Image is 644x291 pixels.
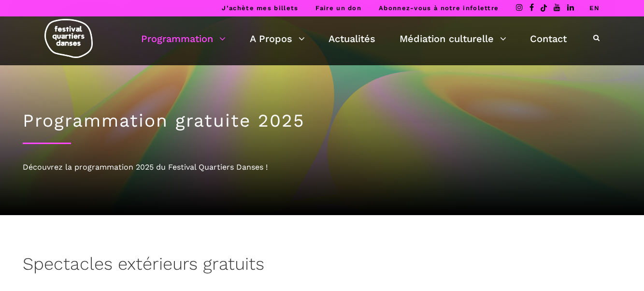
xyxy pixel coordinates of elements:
[44,19,93,58] img: logo-fqd-med
[250,30,305,47] a: A Propos
[23,254,264,278] h3: Spectacles extérieurs gratuits
[589,4,600,12] a: EN
[23,161,622,174] div: Découvrez la programmation 2025 du Festival Quartiers Danses !
[222,4,298,12] a: J’achète mes billets
[329,30,375,47] a: Actualités
[379,4,499,12] a: Abonnez-vous à notre infolettre
[141,30,226,47] a: Programmation
[400,30,506,47] a: Médiation culturelle
[530,30,567,47] a: Contact
[23,110,622,131] h1: Programmation gratuite 2025
[315,4,361,12] a: Faire un don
